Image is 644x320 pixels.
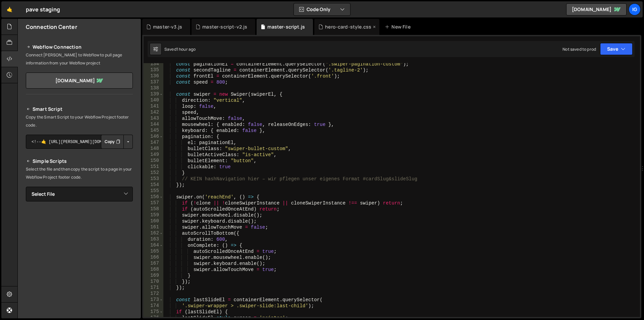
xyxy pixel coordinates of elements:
[144,309,163,315] div: 175
[144,170,163,176] div: 152
[144,212,163,218] div: 159
[144,146,163,152] div: 148
[144,158,163,164] div: 150
[144,291,163,297] div: 172
[26,73,133,89] a: [DOMAIN_NAME]
[562,46,596,52] div: Not saved to prod
[600,43,633,55] button: Save
[385,24,413,30] div: New File
[144,206,163,212] div: 158
[144,61,163,67] div: 134
[26,157,133,165] h2: Simple Scripts
[144,103,163,109] div: 141
[144,267,163,273] div: 168
[629,3,641,15] a: ig
[144,261,163,267] div: 167
[26,213,133,273] iframe: YouTube video player
[144,116,163,122] div: 143
[144,248,163,255] div: 165
[144,176,163,182] div: 153
[144,85,163,91] div: 138
[144,200,163,206] div: 157
[144,279,163,285] div: 170
[294,3,350,15] button: Code Only
[144,236,163,242] div: 163
[176,46,196,52] div: 1 hour ago
[144,224,163,230] div: 161
[144,255,163,261] div: 166
[26,23,77,31] h2: Connection Center
[26,165,133,181] p: Select the file and then copy the script to a page in your Webflow Project footer code.
[144,91,163,97] div: 139
[144,109,163,116] div: 142
[267,24,305,30] div: master-script.js
[26,105,133,113] h2: Smart Script
[144,182,163,188] div: 154
[202,24,247,30] div: master-script-v2.js
[566,3,627,15] a: [DOMAIN_NAME]
[101,135,133,149] div: Button group with nested dropdown
[164,46,196,52] div: Saved
[144,152,163,158] div: 149
[26,113,133,129] p: Copy the Smart Script to your Webflow Project footer code.
[26,51,133,67] p: Connect [PERSON_NAME] to Webflow to pull page information from your Webflow project
[144,297,163,303] div: 173
[144,97,163,103] div: 140
[144,140,163,146] div: 147
[144,188,163,194] div: 155
[144,122,163,128] div: 144
[1,1,18,17] a: 🤙
[144,273,163,279] div: 169
[144,79,163,85] div: 137
[144,73,163,79] div: 136
[153,24,182,30] div: master-v3.js
[144,134,163,140] div: 146
[144,194,163,200] div: 156
[26,135,133,149] textarea: <!--🤙 [URL][PERSON_NAME][DOMAIN_NAME]> <script>document.addEventListener("DOMContentLoaded", func...
[144,285,163,291] div: 171
[144,242,163,248] div: 164
[144,164,163,170] div: 151
[144,303,163,309] div: 174
[26,43,133,51] h2: Webflow Connection
[144,128,163,134] div: 145
[144,67,163,73] div: 135
[101,135,124,149] button: Copy
[325,24,371,30] div: hero-card-style.css
[144,230,163,236] div: 162
[26,5,60,13] div: pave staging
[144,218,163,224] div: 160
